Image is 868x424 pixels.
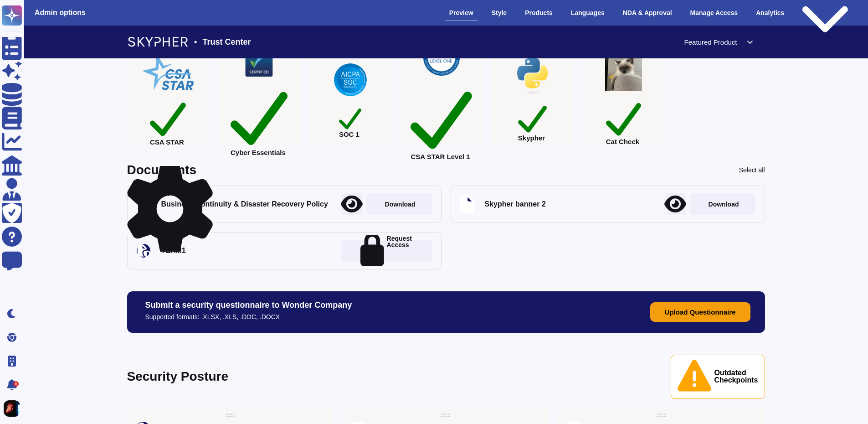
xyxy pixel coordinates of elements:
[13,381,19,387] div: 8
[332,62,369,98] img: check
[202,38,251,46] span: Trust Center
[231,84,288,156] div: Cyber Essentials
[194,38,197,46] span: •
[230,43,289,76] img: check
[671,355,765,399] div: Outdated Checkpoints
[145,300,595,310] h3: Submit a security questionnaire to Wonder Company
[751,5,789,21] div: Analytics
[686,5,743,21] div: Manage Access
[127,33,189,51] img: Company Banner
[520,5,557,21] div: Products
[150,98,186,145] div: CSA STAR
[127,370,229,383] div: Security Posture
[605,54,642,91] img: check
[411,83,472,160] div: CSA STAR Level 1
[684,39,737,46] div: Featured Product
[445,5,478,21] div: Preview
[127,164,196,176] div: Documents
[739,167,765,173] div: Select all
[650,302,750,322] button: Upload Questionnaire
[518,102,547,141] div: Skypher
[387,235,412,267] p: Request Access
[339,105,361,138] div: SOC 1
[709,201,739,207] p: Download
[487,5,511,21] div: Style
[35,8,86,17] h3: Admin options
[145,314,595,320] p: Supported formats: .XLSX, .XLS, .DOC, .DOCX
[606,98,642,145] div: Cat Check
[618,5,677,21] div: NDA & Approval
[4,400,20,417] img: user
[485,200,546,209] div: Skypher banner 2
[385,201,416,207] p: Download
[2,398,26,419] button: user
[142,54,194,90] img: check
[517,58,547,94] img: check
[566,5,609,21] div: Languages
[161,200,328,209] div: Business Continuity & Disaster Recovery Policy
